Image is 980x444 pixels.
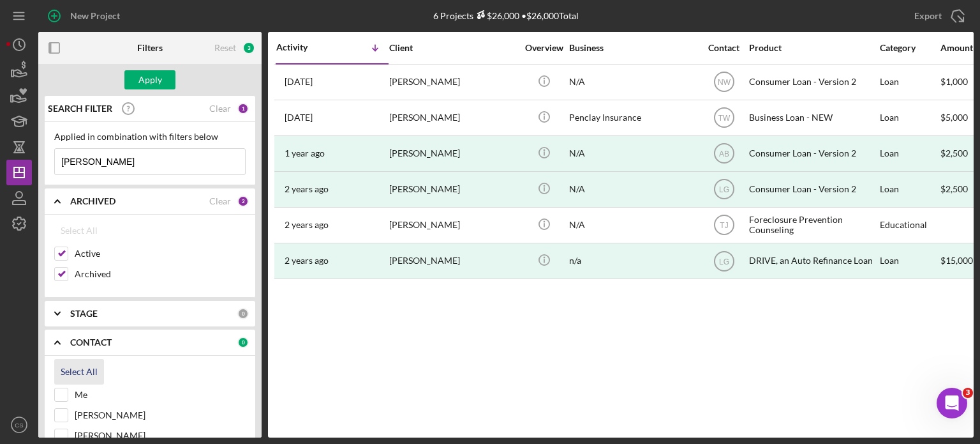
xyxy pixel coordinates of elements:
[61,359,98,385] div: Select All
[718,78,731,87] text: NW
[38,3,133,29] button: New Project
[880,172,939,206] div: Loan
[285,77,313,87] time: 2025-09-09 00:45
[70,337,112,348] b: CONTACT
[569,172,697,206] div: N/A
[520,43,568,53] div: Overview
[389,172,517,206] div: [PERSON_NAME]
[963,388,973,398] span: 3
[569,43,697,53] div: Business
[749,101,877,135] div: Business Loan - NEW
[138,70,162,89] div: Apply
[880,137,939,171] div: Loan
[749,137,877,171] div: Consumer Loan - Version 2
[285,184,329,194] time: 2024-02-01 00:19
[718,114,730,123] text: TW
[749,244,877,278] div: DRIVE, an Auto Refinance Loan
[389,137,517,171] div: [PERSON_NAME]
[937,388,967,418] iframe: Intercom live chat
[48,103,112,114] b: SEARCH FILTER
[285,112,313,123] time: 2025-04-16 19:35
[6,412,32,438] button: CS
[569,137,697,171] div: N/A
[940,112,968,123] span: $5,000
[54,132,246,142] div: Applied in combination with filters below
[473,10,519,21] div: $26,000
[75,247,246,260] label: Active
[75,409,246,422] label: [PERSON_NAME]
[70,309,98,319] b: STAGE
[940,76,968,87] span: $1,000
[880,208,939,242] div: Educational
[70,3,120,29] div: New Project
[569,65,697,99] div: N/A
[718,185,729,194] text: LG
[389,65,517,99] div: [PERSON_NAME]
[718,257,729,266] text: LG
[718,149,729,158] text: AB
[285,220,329,230] time: 2023-07-15 07:20
[54,218,104,243] button: Select All
[75,388,246,401] label: Me
[389,244,517,278] div: [PERSON_NAME]
[237,337,249,348] div: 0
[902,3,974,29] button: Export
[749,65,877,99] div: Consumer Loan - Version 2
[569,101,697,135] div: Penclay Insurance
[75,268,246,280] label: Archived
[237,103,249,114] div: 1
[880,43,939,53] div: Category
[389,208,517,242] div: [PERSON_NAME]
[880,101,939,135] div: Loan
[237,308,249,319] div: 0
[124,70,175,89] button: Apply
[70,196,115,206] b: ARCHIVED
[433,10,579,21] div: 6 Projects • $26,000 Total
[285,148,325,158] time: 2024-07-24 21:12
[54,359,104,385] button: Select All
[276,42,332,52] div: Activity
[209,103,231,114] div: Clear
[209,196,231,206] div: Clear
[389,43,517,53] div: Client
[237,195,249,207] div: 2
[880,244,939,278] div: Loan
[285,256,329,266] time: 2023-05-31 15:14
[242,42,255,54] div: 3
[749,208,877,242] div: Foreclosure Prevention Counseling
[214,43,236,53] div: Reset
[700,43,748,53] div: Contact
[749,172,877,206] div: Consumer Loan - Version 2
[880,65,939,99] div: Loan
[75,429,246,442] label: [PERSON_NAME]
[61,218,98,243] div: Select All
[720,221,728,230] text: TJ
[15,422,23,429] text: CS
[569,244,697,278] div: n/a
[914,3,942,29] div: Export
[137,43,163,53] b: Filters
[749,43,877,53] div: Product
[569,208,697,242] div: N/A
[389,101,517,135] div: [PERSON_NAME]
